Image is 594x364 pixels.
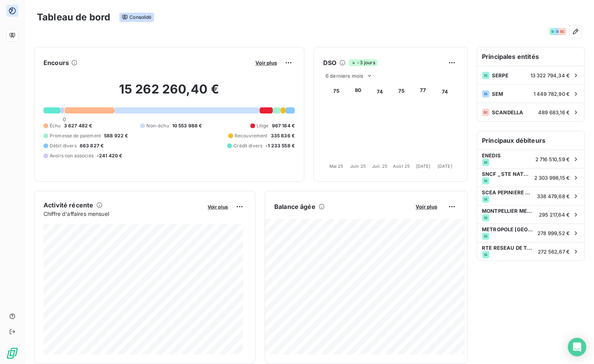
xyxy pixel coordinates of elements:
[482,171,530,177] span: SNCF _ STE NATIONALE
[146,122,169,129] span: Non-échu
[372,164,388,169] tspan: Juil. 25
[349,59,377,66] span: -3 jours
[64,122,92,129] span: 3 627 482 €
[482,232,490,240] div: SE
[482,177,490,185] div: SE
[44,210,202,218] span: Chiffre d'affaires mensuel
[205,203,230,210] button: Voir plus
[172,122,202,129] span: 10 553 988 €
[265,142,295,149] span: -1 233 558 €
[535,156,570,162] span: 2 716 510,59 €
[271,132,295,139] span: 335 836 €
[80,142,104,149] span: 663 827 €
[482,152,531,159] span: ENEDIS
[534,175,570,181] span: 2 303 998,15 €
[326,73,363,79] span: 6 derniers mois
[482,214,490,222] div: SE
[477,205,584,224] div: MONTPELLIER MEDITERRANEE METROPOLESE295 217,64 €
[50,122,61,129] span: Échu
[416,204,437,210] span: Voir plus
[477,47,584,66] h6: Principales entités
[44,200,93,210] h6: Activité récente
[538,109,570,115] span: 489 683,16 €
[50,152,94,159] span: Avoirs non associés
[350,164,366,169] tspan: Juin 25
[272,122,295,129] span: 967 184 €
[104,132,128,139] span: 588 922 €
[257,122,269,129] span: Litige
[534,91,570,97] span: 1 449 782,90 €
[274,202,315,211] h6: Balance âgée
[50,132,101,139] span: Promesse de paiement
[537,193,570,199] span: 338 479,68 €
[554,28,562,35] div: SE
[482,90,490,98] div: SE
[6,347,18,359] img: Logo LeanPay
[233,142,262,149] span: Crédit divers
[323,58,336,67] h6: DSO
[482,251,490,259] div: SE
[477,224,584,242] div: METROPOLE [GEOGRAPHIC_DATA]SE278 999,52 €
[208,204,228,210] span: Voir plus
[235,132,268,139] span: Recouvrement
[492,109,536,115] span: SCANDELLA
[482,72,490,79] div: SE
[482,189,532,195] span: SCEA PEPINIERE GARDOISE
[482,226,533,232] span: METROPOLE [GEOGRAPHIC_DATA]
[559,28,566,35] div: SC
[477,168,584,187] div: SNCF _ STE NATIONALESE2 303 998,15 €
[568,338,586,356] div: Open Intercom Messenger
[255,60,277,66] span: Voir plus
[253,59,279,66] button: Voir plus
[393,164,410,169] tspan: Août 25
[44,58,69,67] h6: Encours
[63,116,66,122] span: 0
[477,150,584,168] div: ENEDISSE2 716 510,59 €
[50,142,77,149] span: Débit divers
[539,212,570,218] span: 295 217,64 €
[438,164,452,169] tspan: [DATE]
[477,242,584,260] div: RTE RESEAU DE TRANSPORT ELECTRICITESE272 562,67 €
[119,13,154,22] span: Consolidé
[477,187,584,205] div: SCEA PEPINIERE GARDOISESE338 479,68 €
[530,72,570,78] span: 13 322 794,34 €
[482,159,490,166] div: SE
[477,131,584,150] h6: Principaux débiteurs
[492,72,528,78] span: SERPE
[44,82,295,105] h2: 15 262 260,40 €
[538,249,570,255] span: 272 562,67 €
[482,109,490,116] div: SC
[416,164,431,169] tspan: [DATE]
[482,245,533,251] span: RTE RESEAU DE TRANSPORT ELECTRICITE
[413,203,440,210] button: Voir plus
[492,91,531,97] span: SEM
[37,10,110,24] h3: Tableau de bord
[482,195,490,203] div: SE
[537,230,570,236] span: 278 999,52 €
[97,152,122,159] span: -241 420 €
[329,164,344,169] tspan: Mai 25
[549,28,557,35] div: SE
[482,208,534,214] span: MONTPELLIER MEDITERRANEE METROPOLE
